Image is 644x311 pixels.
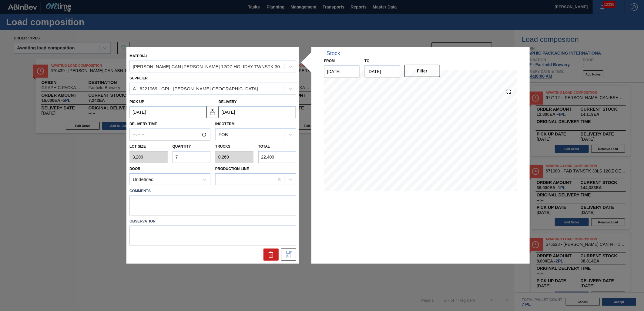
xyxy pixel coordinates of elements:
input: mm/dd/yyyy [129,106,206,118]
label: Production Line [215,167,249,171]
label: Delivery Time [129,120,210,129]
div: FOB [219,132,228,137]
label: Door [129,167,140,171]
label: Material [129,54,148,58]
label: Lot size [129,142,168,151]
label: From [324,59,335,63]
button: locked [206,106,219,118]
label: Comments [129,187,296,196]
label: Total [258,144,270,149]
div: [PERSON_NAME] CAN [PERSON_NAME] 12OZ HOLIDAY TWNSTK 30/12 C [133,64,285,69]
div: A - 8221069 - GPI - [PERSON_NAME][GEOGRAPHIC_DATA] [133,86,258,91]
div: Save Suggestion [281,249,296,261]
label: to [364,59,369,63]
div: Stock [327,50,340,57]
div: Delete Suggestion [263,249,279,261]
label: Pick up [129,99,144,104]
label: Observation [129,217,296,226]
div: Undefined [133,177,153,182]
button: Filter [404,65,440,77]
label: Supplier [129,76,148,80]
img: locked [209,108,216,115]
label: Trucks [215,144,230,149]
label: Quantity [173,144,191,149]
input: mm/dd/yyyy [324,65,360,78]
label: Incoterm [215,122,235,126]
input: mm/dd/yyyy [364,65,400,78]
input: mm/dd/yyyy [219,106,296,118]
label: Delivery [219,99,237,104]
